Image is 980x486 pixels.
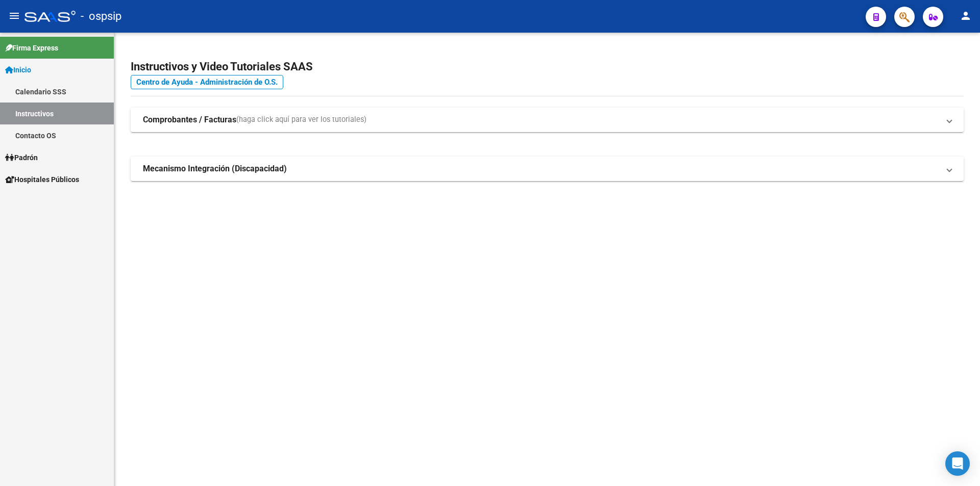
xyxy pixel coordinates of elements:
[945,451,970,476] div: Open Intercom Messenger
[5,152,38,163] span: Padrón
[131,108,964,132] mat-expansion-panel-header: Comprobantes / Facturas(haga click aquí para ver los tutoriales)
[131,75,283,89] a: Centro de Ayuda - Administración de O.S.
[143,114,236,125] strong: Comprobantes / Facturas
[960,10,972,22] mat-icon: person
[131,57,964,76] h2: Instructivos y Video Tutoriales SAAS
[81,5,121,28] span: - ospsip
[8,10,20,22] mat-icon: menu
[5,42,58,54] span: Firma Express
[236,114,366,125] span: (haga click aquí para ver los tutoriales)
[143,163,287,174] strong: Mecanismo Integración (Discapacidad)
[5,64,31,75] span: Inicio
[131,157,964,181] mat-expansion-panel-header: Mecanismo Integración (Discapacidad)
[5,174,79,185] span: Hospitales Públicos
